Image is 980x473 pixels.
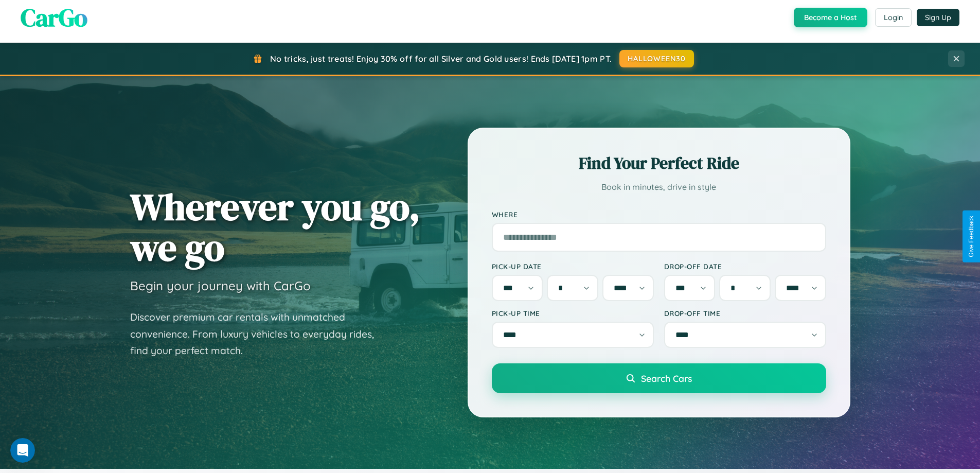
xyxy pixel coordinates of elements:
h2: Find Your Perfect Ride [492,152,826,174]
div: Give Feedback [968,216,975,257]
label: Pick-up Time [492,309,654,318]
label: Where [492,210,826,219]
label: Drop-off Time [664,309,826,318]
span: Search Cars [641,373,692,384]
button: Search Cars [492,363,826,393]
button: Sign Up [917,9,959,26]
button: Login [875,8,912,27]
h3: Begin your journey with CarGo [130,278,311,293]
h1: Wherever you go, we go [130,186,420,268]
p: Book in minutes, drive in style [492,180,826,195]
label: Drop-off Date [664,262,826,271]
span: No tricks, just treats! Enjoy 30% off for all Silver and Gold users! Ends [DATE] 1pm PT. [270,54,612,64]
button: HALLOWEEN30 [619,50,694,67]
button: Become a Host [794,8,867,27]
p: Discover premium car rentals with unmatched convenience. From luxury vehicles to everyday rides, ... [130,309,387,359]
label: Pick-up Date [492,262,654,271]
span: CarGo [21,1,87,34]
iframe: Intercom live chat [10,438,35,463]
